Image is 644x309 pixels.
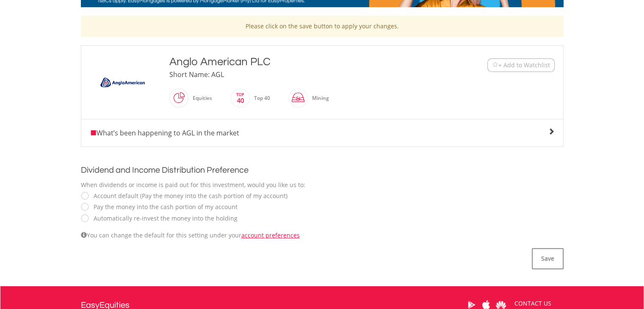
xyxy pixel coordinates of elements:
div: Short Name: AGL [169,69,435,80]
div: Please click on the save button to apply your changes. [81,16,564,37]
label: Pay the money into the cash portion of my account [89,203,238,211]
a: account preferences [241,231,300,239]
button: Watchlist + Add to Watchlist [487,58,555,72]
div: Anglo American PLC [169,54,435,69]
button: Save [532,248,564,269]
img: EQU.ZA.AGL.png [91,63,155,102]
img: Watchlist [492,62,498,68]
div: Mining [308,88,329,108]
label: Automatically re-invest the money into the holding [89,214,238,223]
h2: Dividend and Income Distribution Preference [81,164,564,177]
div: Equities [188,88,212,108]
label: Account default (Pay the money into the cash portion of my account) [89,192,287,200]
div: You can change the default for this setting under your [81,231,564,240]
span: What’s been happening to AGL in the market [90,128,239,138]
span: + Add to Watchlist [498,61,550,69]
div: Top 40 [250,88,270,108]
div: When dividends or income is paid out for this investment, would you like us to: [81,181,564,189]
